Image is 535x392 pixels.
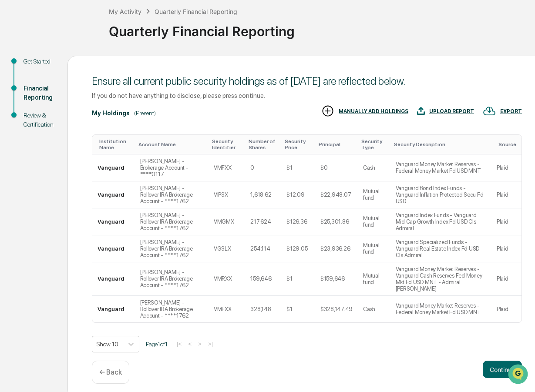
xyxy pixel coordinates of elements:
td: VIPSX [209,181,245,208]
td: Mutual fund [358,262,390,296]
td: Vanguard Bond Index Funds - Vanguard Inflation Protected Secu Fd USD [390,181,491,208]
div: Toggle SortBy [361,138,387,151]
a: 🖐️Preclearance [5,106,60,122]
td: Plaid [491,208,522,235]
td: $0 [315,154,358,181]
div: We're available if you need us! [30,75,110,82]
td: Vanguard Money Market Reserves - Federal Money Market Fd USD MNT [390,296,491,322]
td: [PERSON_NAME] - Rollover IRA Brokerage Account - ****1762 [135,296,209,322]
td: $1 [281,296,315,322]
td: 328,148 [245,296,281,322]
td: [PERSON_NAME] - Rollover IRA Brokerage Account - ****1762 [135,181,209,208]
td: $328,147.49 [315,296,358,322]
td: 254.114 [245,235,281,262]
div: My Activity [109,8,141,15]
button: >| [205,340,215,348]
td: Plaid [491,154,522,181]
td: $1 [281,154,315,181]
a: Powered byPylon [61,147,105,154]
div: 🗄️ [63,111,70,117]
td: VMRXX [209,262,245,296]
div: (Present) [134,110,156,117]
img: 1746055101610-c473b297-6a78-478c-a979-82029cc54cd1 [9,67,24,82]
span: Data Lookup [17,126,55,135]
td: $1 [281,262,315,296]
button: < [185,340,194,348]
button: Start new chat [148,69,158,80]
td: VGSLX [209,235,245,262]
span: Page 1 of 1 [146,341,168,348]
td: $126.36 [281,208,315,235]
div: Quarterly Financial Reporting [109,17,531,39]
p: How can we help? [9,18,158,32]
td: VMFXX [209,296,245,322]
div: Toggle SortBy [212,138,242,151]
td: 159,646 [245,262,281,296]
div: Financial Reporting [24,84,54,102]
button: |< [174,340,184,348]
td: $12.09 [281,181,315,208]
td: Mutual fund [358,181,390,208]
td: [PERSON_NAME] - Rollover IRA Brokerage Account - ****1762 [135,208,209,235]
td: [PERSON_NAME] - Brokerage Account - ****0117 [135,154,209,181]
td: Vanguard Money Market Reserves - Vanguard Cash Reserves Fed Money Mkt Fd USD MNT - Admiral [PERSO... [390,262,491,296]
td: Mutual fund [358,208,390,235]
td: Cash [358,296,390,322]
td: $129.05 [281,235,315,262]
td: Vanguard Money Market Reserves - Federal Money Market Fd USD MNT [390,154,491,181]
div: Review & Certification [24,111,54,129]
a: 🗄️Attestations [60,106,111,122]
td: [PERSON_NAME] - Rollover IRA Brokerage Account - ****1762 [135,235,209,262]
td: [PERSON_NAME] - Rollover IRA Brokerage Account - ****1762 [135,262,209,296]
div: Start new chat [30,67,143,75]
div: UPLOAD REPORT [429,108,474,114]
div: 🖐️ [9,111,16,117]
td: Vanguard [92,181,135,208]
button: Continue [483,361,522,378]
td: VMFXX [209,154,245,181]
div: MANUALLY ADD HOLDINGS [339,108,408,114]
a: 🔎Data Lookup [5,123,58,138]
div: 🔎 [9,127,16,134]
td: Plaid [491,296,522,322]
button: > [195,340,204,348]
td: VMGMX [209,208,245,235]
div: Ensure all current public security holdings as of [DATE] are reflected below. [92,75,522,87]
span: Preclearance [17,110,56,118]
div: Toggle SortBy [394,141,488,147]
div: Get Started [24,57,54,66]
span: Pylon [87,147,105,154]
p: ← Back [99,368,122,376]
div: Toggle SortBy [249,138,278,151]
img: MANUALLY ADD HOLDINGS [321,104,334,117]
td: Vanguard [92,154,135,181]
img: EXPORT [483,104,496,117]
td: Vanguard [92,235,135,262]
td: Vanguard Specialized Funds - Vanguard Real Estate Index Fd USD Cls Admiral [390,235,491,262]
div: Toggle SortBy [99,138,131,151]
td: $23,936.26 [315,235,358,262]
td: $22,948.07 [315,181,358,208]
td: Vanguard [92,296,135,322]
td: $159,646 [315,262,358,296]
td: Vanguard [92,262,135,296]
div: My Holdings [92,110,130,117]
td: Plaid [491,262,522,296]
div: EXPORT [500,108,522,114]
div: Toggle SortBy [138,141,205,147]
td: Plaid [491,181,522,208]
td: 0 [245,154,281,181]
div: Toggle SortBy [319,141,354,147]
div: Quarterly Financial Reporting [155,8,237,15]
td: Cash [358,154,390,181]
td: Plaid [491,235,522,262]
div: Toggle SortBy [498,141,518,147]
td: Vanguard Index Funds - Vanguard Mid Cap Growth Index Fd USD Cls Admiral [390,208,491,235]
div: If you do not have anything to disclose, please press continue. [92,92,522,99]
img: UPLOAD REPORT [417,104,425,117]
div: Toggle SortBy [285,138,312,151]
iframe: Open customer support [507,363,531,387]
td: $25,301.86 [315,208,358,235]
